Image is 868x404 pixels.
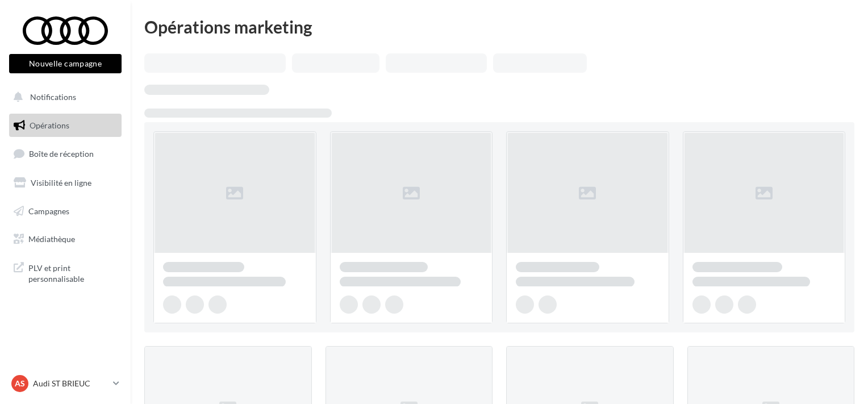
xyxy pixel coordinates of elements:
[7,85,119,109] button: Notifications
[7,141,124,166] a: Boîte de réception
[144,18,854,35] div: Opérations marketing
[7,114,124,138] a: Opérations
[28,234,75,244] span: Médiathèque
[9,373,122,394] a: AS Audi ST BRIEUC
[29,149,94,159] span: Boîte de réception
[33,378,108,389] p: Audi ST BRIEUC
[30,120,69,130] span: Opérations
[9,54,122,73] button: Nouvelle campagne
[7,199,124,223] a: Campagnes
[7,227,124,251] a: Médiathèque
[15,378,25,389] span: AS
[30,92,76,102] span: Notifications
[28,206,69,215] span: Campagnes
[7,171,124,195] a: Visibilité en ligne
[28,260,117,285] span: PLV et print personnalisable
[31,178,91,188] span: Visibilité en ligne
[7,256,124,289] a: PLV et print personnalisable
